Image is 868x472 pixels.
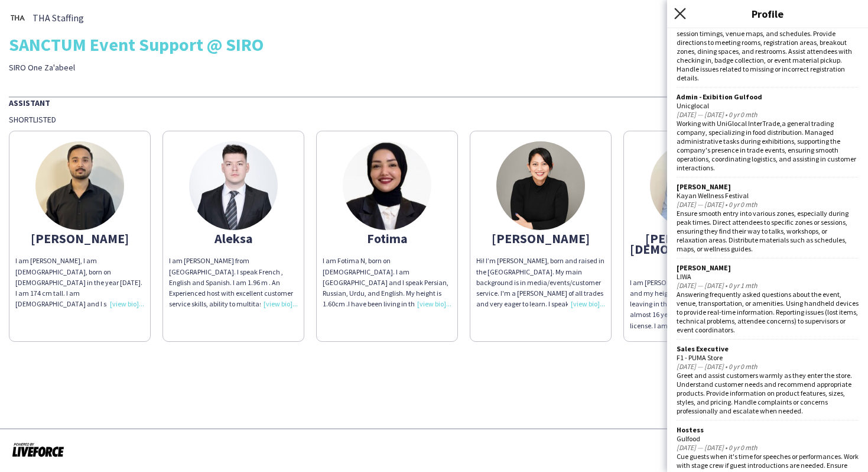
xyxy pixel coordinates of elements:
[12,441,64,458] img: Powered by Liveforce
[169,256,298,309] div: I am [PERSON_NAME] from [GEOGRAPHIC_DATA]. I speak French , English and Spanish. I am 1.96 m . An...
[677,92,859,101] div: Admin - Exibition Gulfood
[677,110,859,119] div: [DATE] — [DATE] • 0 yr 0 mth
[677,200,859,209] div: [DATE] — [DATE] • 0 yr 0 mth
[677,272,859,281] div: LIWA
[15,256,144,309] div: I am [PERSON_NAME], I am [DEMOGRAPHIC_DATA], born on [DEMOGRAPHIC_DATA] in the year [DATE]. I am ...
[189,141,278,230] img: thumb-644a63c594b5c.jpg
[343,141,431,230] img: thumb-66f3e556750da.jpg
[476,256,605,309] div: Hi! I’m [PERSON_NAME], born and raised in the [GEOGRAPHIC_DATA]. My main background is in media/e...
[476,233,605,244] div: [PERSON_NAME]
[630,277,759,331] div: I am [PERSON_NAME] I am from Philipines and my height is 1.75cm. I have been leaving in the [GEOG...
[677,191,859,200] div: Kayan Wellness Festival
[323,256,451,309] div: I am Fotima N, born on [DEMOGRAPHIC_DATA]. I am [GEOGRAPHIC_DATA] and I speak Persian, Russian, U...
[677,290,859,334] div: Answering frequently asked questions about the event, venue, transportation, or amenities. Using ...
[650,141,739,230] img: thumb-5f2d0bb1ab10c.jpeg
[677,101,859,110] div: Unicglocal
[32,12,84,23] span: THA Staffing
[677,371,859,415] div: Greet and assist customers warmly as they enter the store. Understand customer needs and recommen...
[9,35,859,53] div: SANCTUM Event Support @ SIRO
[9,62,307,73] div: SIRO One Za'abeel
[677,425,859,434] div: Hostess
[9,114,859,125] div: Shortlisted
[496,141,585,230] img: thumb-65e1c321ce146.jpg
[323,233,451,244] div: Fotima
[677,443,859,452] div: [DATE] — [DATE] • 0 yr 0 mth
[9,9,27,27] img: thumb-0b1c4840-441c-4cf7-bc0f-fa59e8b685e2..jpg
[677,209,859,253] div: Ensure smooth entry into various zones, especially during peak times. Direct attendees to specifi...
[15,233,144,244] div: [PERSON_NAME]
[169,233,298,244] div: Aleksa
[677,353,859,362] div: F1 - PUMA Store
[677,344,859,353] div: Sales Executive
[677,20,859,82] div: Greet delegates and provide event information, such as session timings, venue maps, and schedules...
[677,263,859,272] div: [PERSON_NAME]
[677,182,859,191] div: [PERSON_NAME]
[630,233,759,266] div: [PERSON_NAME][DEMOGRAPHIC_DATA]
[667,6,868,21] h3: Profile
[677,281,859,290] div: [DATE] — [DATE] • 0 yr 1 mth
[677,119,859,172] div: Working with UniGlocal InterTrade,a general trading company, specializing in food distribution. M...
[677,434,859,443] div: Gulfood
[9,96,859,108] div: Assistant
[35,141,124,230] img: thumb-6812771031457.jpeg
[677,362,859,371] div: [DATE] — [DATE] • 0 yr 0 mth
